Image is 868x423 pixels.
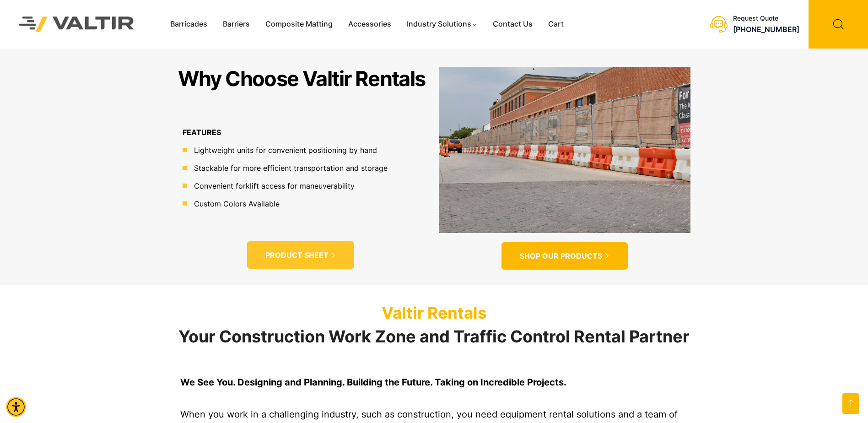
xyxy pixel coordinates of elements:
[183,128,221,137] b: FEATURES
[192,198,280,209] span: Custom Colors Available
[439,67,690,233] img: SHOP OUR PRODUCTS
[340,17,399,31] a: Accessories
[173,303,695,322] p: Valtir Rentals
[842,393,859,414] a: Open this option
[6,397,26,417] div: Accessibility Menu
[540,17,571,31] a: Cart
[733,15,799,22] div: Request Quote
[520,251,602,261] span: SHOP OUR PRODUCTS
[180,377,566,388] strong: We See You. Designing and Planning. Building the Future. Taking on Incredible Projects.
[399,17,485,31] a: Industry Solutions
[178,67,426,90] h2: Why Choose Valtir Rentals
[192,180,355,191] span: Convenient forklift access for maneuverability
[192,145,377,156] span: Lightweight units for convenient positioning by hand
[7,5,146,44] img: Valtir Rentals
[265,250,329,260] span: PRODUCT SHEET
[247,241,354,269] a: PRODUCT SHEET
[192,163,388,174] span: Stackable for more efficient transportation and storage
[215,17,258,31] a: Barriers
[485,17,540,31] a: Contact Us
[173,328,695,346] h2: Your Construction Work Zone and Traffic Control Rental Partner
[162,17,215,31] a: Barricades
[501,242,628,270] a: SHOP OUR PRODUCTS
[258,17,340,31] a: Composite Matting
[733,25,799,34] a: call (888) 496-3625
